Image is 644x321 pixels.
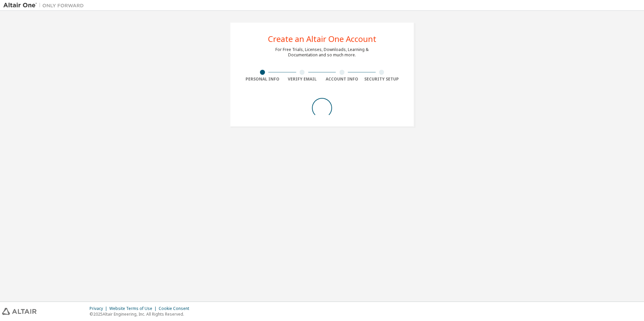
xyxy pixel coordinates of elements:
[2,308,37,315] img: altair_logo.svg
[3,2,87,9] img: Altair One
[109,306,159,311] div: Website Terms of Use
[275,47,369,58] div: For Free Trials, Licenses, Downloads, Learning & Documentation and so much more.
[282,76,322,82] div: Verify Email
[90,311,193,317] p: © 2025 Altair Engineering, Inc. All Rights Reserved.
[362,76,402,82] div: Security Setup
[322,76,362,82] div: Account Info
[159,306,193,311] div: Cookie Consent
[243,76,282,82] div: Personal Info
[90,306,109,311] div: Privacy
[268,35,376,43] div: Create an Altair One Account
